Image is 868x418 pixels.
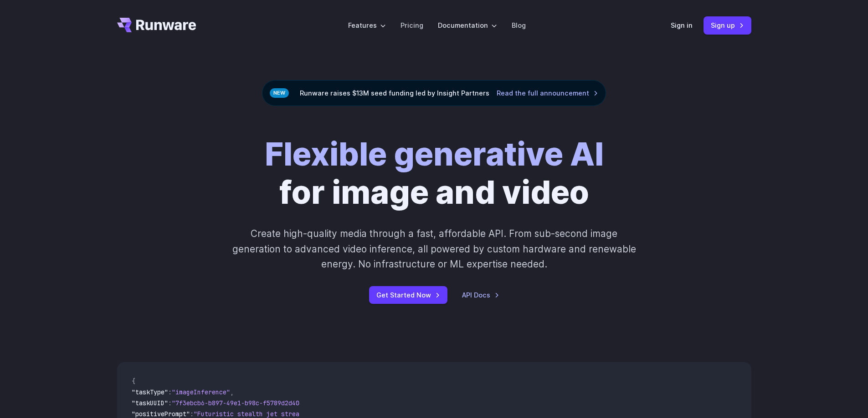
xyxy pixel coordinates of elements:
[348,20,386,30] label: Features
[132,399,168,407] span: "taskUUID"
[265,135,604,212] h1: for image and video
[132,377,135,385] span: {
[172,399,310,407] span: "7f3ebcb6-b897-49e1-b98c-f5789d2d40d7"
[168,399,172,407] span: :
[132,410,190,418] span: "positivePrompt"
[117,18,196,32] a: Go to /
[265,135,604,173] strong: Flexible generative AI
[512,20,526,30] a: Blog
[401,20,423,30] a: Pricing
[369,286,447,304] a: Get Started Now
[438,20,497,30] label: Documentation
[704,16,751,34] a: Sign up
[194,410,525,418] span: "Futuristic stealth jet streaking through a neon-lit cityscape with glowing purple exhaust"
[172,388,230,396] span: "imageInference"
[497,88,598,98] a: Read the full announcement
[132,388,168,396] span: "taskType"
[462,290,499,300] a: API Docs
[190,410,194,418] span: :
[262,80,606,106] div: Runware raises $13M seed funding led by Insight Partners
[231,226,637,272] p: Create high-quality media through a fast, affordable API. From sub-second image generation to adv...
[168,388,172,396] span: :
[671,20,693,30] a: Sign in
[230,388,234,396] span: ,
